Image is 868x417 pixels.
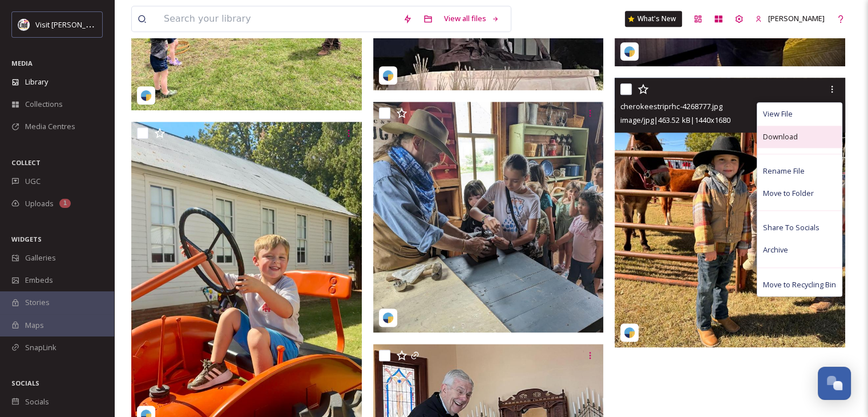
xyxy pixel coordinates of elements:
[25,198,54,209] span: Uploads
[25,252,56,263] span: Galleries
[158,6,397,31] input: Search your library
[818,367,851,400] button: Open Chat
[382,312,394,323] img: snapsea-logo.png
[763,222,819,233] span: Share To Socials
[11,235,42,243] span: WIDGETS
[438,7,505,30] a: View all files
[25,176,41,187] span: UGC
[763,131,798,142] span: Download
[382,70,394,81] img: snapsea-logo.png
[35,19,108,30] span: Visit [PERSON_NAME]
[59,199,71,208] div: 1
[25,396,49,407] span: Socials
[25,77,48,87] span: Library
[18,19,30,30] img: visitenid_logo.jpeg
[615,78,845,347] img: cherokeestriprhc-4268777.jpg
[624,327,635,338] img: snapsea-logo.png
[25,320,44,331] span: Maps
[620,115,730,125] span: image/jpg | 463.52 kB | 1440 x 1680
[763,244,788,255] span: Archive
[625,11,682,27] a: What's New
[763,188,814,199] span: Move to Folder
[373,102,604,332] img: cherokeestriprhc-4268779.jpg
[624,46,635,57] img: snapsea-logo.png
[763,279,836,290] span: Move to Recycling Bin
[25,297,50,308] span: Stories
[763,166,805,177] span: Rename File
[25,275,53,286] span: Embeds
[763,109,793,119] span: View File
[11,379,39,387] span: SOCIALS
[25,121,75,132] span: Media Centres
[140,90,152,101] img: snapsea-logo.png
[768,13,825,23] span: [PERSON_NAME]
[25,342,56,353] span: SnapLink
[11,59,33,67] span: MEDIA
[620,101,722,111] span: cherokeestriprhc-4268777.jpg
[749,7,830,30] a: [PERSON_NAME]
[11,158,41,167] span: COLLECT
[25,99,63,110] span: Collections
